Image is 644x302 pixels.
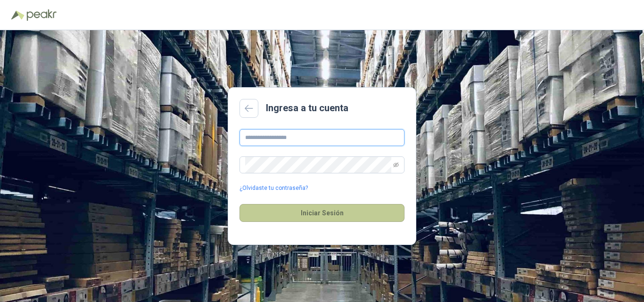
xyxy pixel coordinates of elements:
button: Iniciar Sesión [239,204,405,222]
a: ¿Olvidaste tu contraseña? [239,184,308,193]
h2: Ingresa a tu cuenta [266,101,348,115]
span: eye-invisible [393,162,399,168]
img: Logo [11,10,25,20]
img: Peakr [26,9,57,21]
